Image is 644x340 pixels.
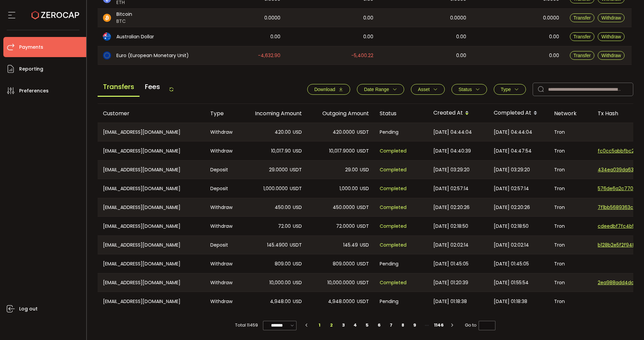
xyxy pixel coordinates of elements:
span: [DATE] 02:20:26 [494,204,530,211]
span: Completed [380,279,407,287]
span: Pending [380,298,398,305]
div: Status [374,110,428,117]
span: 0.0000 [543,14,559,22]
li: 1146 [433,321,445,330]
div: Tron [549,236,592,254]
div: Deposit [205,179,240,198]
span: Payments [19,42,43,52]
div: Tron [549,161,592,179]
div: Withdraw [205,217,240,236]
span: USD [360,241,369,249]
button: Date Range [357,84,404,95]
span: Australian Dollar [116,33,154,40]
span: [DATE] 01:18:38 [494,298,527,305]
span: 450.0000 [333,204,355,211]
li: 6 [373,321,385,330]
span: 145.4900 [267,241,288,249]
span: USDT [357,260,369,268]
span: [DATE] 02:57:14 [433,185,469,193]
div: Tron [549,217,592,236]
span: Log out [19,304,38,314]
span: [DATE] 02:20:26 [433,204,470,211]
span: USD [293,204,302,211]
span: 420.00 [275,128,291,136]
div: [EMAIL_ADDRESS][DOMAIN_NAME] [98,273,205,292]
div: Withdraw [205,254,240,273]
span: Completed [380,166,407,174]
span: 0.00 [549,52,559,59]
button: Download [307,84,350,95]
li: 7 [385,321,397,330]
span: [DATE] 01:55:54 [494,279,529,287]
span: Withdraw [601,53,621,58]
button: Transfer [570,51,595,60]
span: 72.0000 [336,222,355,230]
div: [EMAIL_ADDRESS][DOMAIN_NAME] [98,141,205,160]
span: -4,632.90 [258,52,280,59]
span: 450.00 [275,204,291,211]
span: -5,400.22 [351,52,373,59]
span: Fees [140,78,165,96]
span: Transfers [98,78,140,97]
span: 4,948.00 [270,298,291,305]
span: [DATE] 04:40:39 [433,147,471,155]
div: Customer [98,110,205,117]
span: 72.00 [278,222,291,230]
span: USDT [357,279,369,287]
span: Pending [380,128,398,136]
span: Transfer [574,15,591,20]
span: Transfer [574,34,591,39]
span: [DATE] 02:57:14 [494,185,529,193]
span: [DATE] 03:29:20 [433,166,470,174]
span: 10,000.0000 [327,279,355,287]
span: Completed [380,222,407,230]
span: [DATE] 02:02:14 [494,241,529,249]
span: Completed [380,204,407,211]
span: USD [293,298,302,305]
span: 29.00 [345,166,358,174]
span: Withdraw [601,34,621,39]
img: aud_portfolio.svg [103,33,111,41]
span: USDT [290,185,302,193]
span: [DATE] 02:02:14 [433,241,469,249]
span: [DATE] 01:45:05 [494,260,529,268]
div: Withdraw [205,198,240,216]
span: USDT [357,204,369,211]
li: 1 [314,321,326,330]
span: USD [293,279,302,287]
span: BTC [116,18,132,25]
div: Tron [549,198,592,216]
div: Type [205,110,240,117]
div: [EMAIL_ADDRESS][DOMAIN_NAME] [98,254,205,273]
li: 8 [397,321,409,330]
span: 0.00 [363,33,373,41]
div: Tron [549,254,592,273]
span: [DATE] 03:29:20 [494,166,530,174]
button: Withdraw [598,32,625,41]
div: Withdraw [205,273,240,292]
span: 10,017.90 [271,147,291,155]
span: Date Range [364,87,389,92]
span: 4,948.0000 [328,298,355,305]
iframe: Chat Widget [610,308,644,340]
span: USD [293,128,302,136]
span: 10,017.9000 [329,147,355,155]
div: [EMAIL_ADDRESS][DOMAIN_NAME] [98,217,205,236]
img: btc_portfolio.svg [103,14,111,22]
div: Tron [549,179,592,198]
div: Deposit [205,161,240,179]
span: 145.49 [343,241,358,249]
div: Withdraw [205,141,240,160]
span: USD [360,185,369,193]
span: Asset [418,87,430,92]
li: 5 [361,321,373,330]
span: [DATE] 02:18:50 [433,222,468,230]
span: 0.0000 [264,14,280,22]
span: Bitcoin [116,11,132,18]
span: [DATE] 04:44:04 [494,128,532,136]
div: Deposit [205,236,240,254]
span: [DATE] 01:20:39 [433,279,468,287]
span: 1,000.00 [339,185,358,193]
span: Completed [380,185,407,193]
